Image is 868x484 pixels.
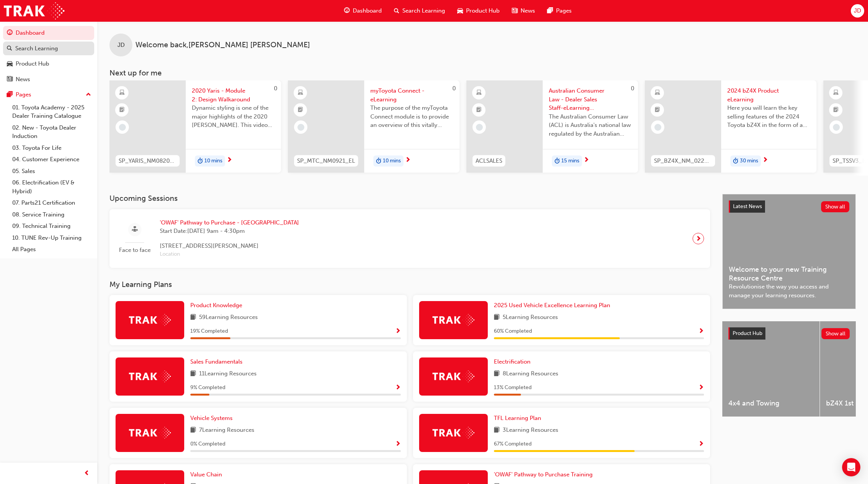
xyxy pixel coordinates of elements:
[86,90,91,100] span: up-icon
[476,105,482,115] span: booktick-icon
[9,177,94,197] a: 06. Electrification (EV & Hybrid)
[655,88,660,98] span: learningResourceType_ELEARNING-icon
[9,165,94,177] a: 05. Sales
[833,88,839,98] span: learningResourceType_ELEARNING-icon
[9,209,94,221] a: 08. Service Training
[190,414,236,423] a: Vehicle Systems
[370,104,453,130] span: The purpose of the myToyota Connect module is to provide an overview of this vitally important ne...
[549,112,632,138] span: The Australian Consumer Law (ACL) is Australia's national law regulated by the Australian Competi...
[97,69,868,77] h3: Next up for me
[199,426,254,435] span: 7 Learning Resources
[3,88,94,102] button: Pages
[119,157,177,165] span: SP_YARIS_NM0820_EL_02
[16,90,31,99] div: Pages
[3,26,94,40] a: Dashboard
[476,124,483,131] span: learningRecordVerb_NONE-icon
[494,440,532,449] span: 67 % Completed
[452,85,456,92] span: 0
[729,265,849,282] span: Welcome to your new Training Resource Centre
[192,87,275,104] span: 2020 Yaris - Module 2: Design Walkaround
[199,313,258,322] span: 59 Learning Resources
[728,327,850,340] a: Product HubShow all
[190,369,196,379] span: book-icon
[15,44,58,53] div: Search Learning
[9,154,94,165] a: 04. Customer Experience
[9,197,94,209] a: 07. Parts21 Certification
[129,314,171,326] img: Trak
[521,6,535,15] span: News
[190,327,228,336] span: 19 % Completed
[9,122,94,142] a: 02. New - Toyota Dealer Induction
[160,242,299,250] span: [STREET_ADDRESS][PERSON_NAME]
[842,458,860,476] div: Open Intercom Messenger
[561,157,579,165] span: 15 mins
[698,383,704,393] button: Show Progress
[494,470,596,479] a: 'OWAF' Pathway to Purchase Training
[654,157,712,165] span: SP_BZ4X_NM_0224_EL01
[722,321,820,417] a: 4x4 and Towing
[129,427,171,439] img: Trak
[494,414,544,423] a: TFL Learning Plan
[190,313,196,322] span: book-icon
[9,142,94,154] a: 03. Toyota For Life
[395,439,401,449] button: Show Progress
[190,470,225,479] a: Value Chain
[119,124,126,131] span: learningRecordVerb_NONE-icon
[297,124,304,131] span: learningRecordVerb_NONE-icon
[821,328,850,339] button: Show all
[9,102,94,122] a: 01. Toyota Academy - 2025 Dealer Training Catalogue
[506,3,541,19] a: news-iconNews
[583,157,589,164] span: next-icon
[405,157,411,164] span: next-icon
[494,383,532,392] span: 13 % Completed
[109,80,281,173] a: 0SP_YARIS_NM0820_EL_022020 Yaris - Module 2: Design WalkaroundDynamic styling is one of the major...
[119,88,125,98] span: learningResourceType_ELEARNING-icon
[395,328,401,335] span: Show Progress
[288,80,460,173] a: 0SP_MTC_NM0921_ELmyToyota Connect - eLearningThe purpose of the myToyota Connect module is to pro...
[722,194,856,309] a: Latest NewsShow allWelcome to your new Training Resource CentreRevolutionise the way you access a...
[395,385,401,391] span: Show Progress
[353,6,382,15] span: Dashboard
[4,2,64,19] img: Trak
[547,6,553,16] span: pages-icon
[109,194,710,203] h3: Upcoming Sessions
[204,157,222,165] span: 10 mins
[192,104,275,130] span: Dynamic styling is one of the major highlights of the 2020 [PERSON_NAME]. This video gives an in-...
[3,72,94,87] a: News
[190,357,246,366] a: Sales Fundamentals
[7,61,13,67] span: car-icon
[432,370,474,382] img: Trak
[762,157,768,164] span: next-icon
[555,156,560,166] span: duration-icon
[476,157,502,165] span: ACLSALES
[388,3,451,19] a: search-iconSearch Learning
[9,220,94,232] a: 09. Technical Training
[298,105,303,115] span: booktick-icon
[494,313,500,322] span: book-icon
[116,246,154,255] span: Face to face
[190,358,243,365] span: Sales Fundamentals
[466,80,638,173] a: 0ACLSALESAustralian Consumer Law - Dealer Sales Staff-eLearning moduleThe Australian Consumer Law...
[698,439,704,449] button: Show Progress
[16,75,30,84] div: News
[729,200,849,213] a: Latest NewsShow all
[432,314,474,326] img: Trak
[631,85,634,92] span: 0
[854,6,861,15] span: JD
[727,104,810,130] span: Here you will learn the key selling features of the 2024 Toyota bZ4X in the form of a virtual 6-p...
[199,369,257,379] span: 11 Learning Resources
[7,91,13,98] span: pages-icon
[645,80,817,173] a: SP_BZ4X_NM_0224_EL012024 bZ4X Product eLearningHere you will learn the key selling features of th...
[190,440,225,449] span: 0 % Completed
[476,88,482,98] span: learningResourceType_ELEARNING-icon
[376,156,381,166] span: duration-icon
[7,30,13,37] span: guage-icon
[729,282,849,300] span: Revolutionise the way you access and manage your learning resources.
[655,105,660,115] span: booktick-icon
[503,426,558,435] span: 3 Learning Resources
[541,3,578,19] a: pages-iconPages
[9,244,94,255] a: All Pages
[116,215,704,262] a: Face to face'OWAF' Pathway to Purchase - [GEOGRAPHIC_DATA]Start Date:[DATE] 9am - 4:30pm[STREET_A...
[3,24,94,88] button: DashboardSearch LearningProduct HubNews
